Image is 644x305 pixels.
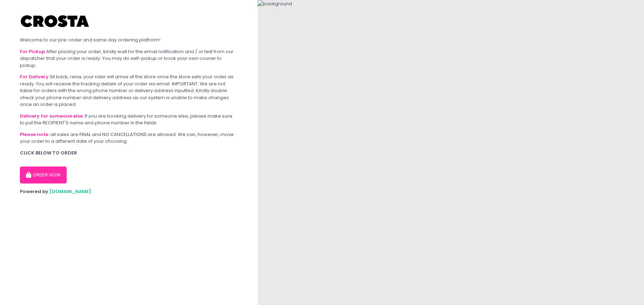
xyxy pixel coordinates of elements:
div: CLICK BELOW TO ORDER [20,149,238,157]
div: Powered by [20,188,238,195]
b: Please note: [20,131,49,138]
div: all sales are FINAL and NO CANCELLATIONS are allowed. We can, however, move your order to a diffe... [20,131,238,145]
b: Delivery for someone else: [20,113,84,119]
b: For Delivery [20,73,49,80]
div: If you are booking delivery for someone else, please make sure to put the RECIPIENT'S name and ph... [20,113,238,126]
button: ORDER NOW [20,166,67,183]
img: Crosta Pizzeria [20,11,91,32]
b: For Pickup [20,48,45,55]
div: Welcome to our pre-order and same day ordering platform! [20,36,238,44]
div: Sit back, relax, your rider will arrive at the store once the store sets your order as ready. You... [20,73,238,108]
a: [DOMAIN_NAME] [49,188,91,195]
div: After placing your order, kindly wait for the email notification and / or text from our dispatche... [20,48,238,69]
img: background [258,0,292,7]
